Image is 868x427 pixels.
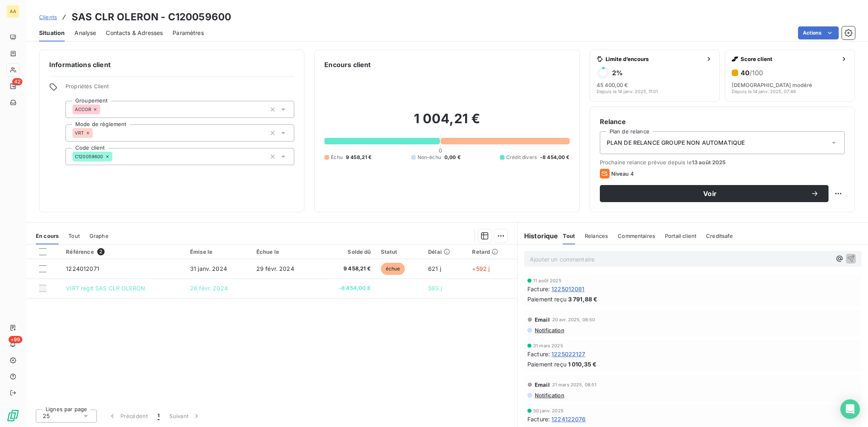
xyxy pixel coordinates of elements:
[190,265,227,272] span: 31 janv. 2024
[100,106,107,113] input: Ajouter une valeur
[527,285,550,293] span: Facture :
[439,147,442,154] span: 0
[527,295,566,303] span: Paiement reçu
[568,360,597,368] span: 1 010,35 €
[444,154,461,161] span: 0,00 €
[428,285,442,292] span: 593 j
[610,190,811,197] span: Voir
[518,231,558,241] h6: Historique
[618,233,655,239] span: Commentaires
[568,295,598,303] span: 3 791,88 €
[534,392,564,399] span: Notification
[590,50,720,102] button: Limite d’encours2%45 400,00 €Depuis le 14 janv. 2025, 11:01
[611,170,634,177] span: Niveau 4
[418,154,441,161] span: Non-échu
[612,69,623,77] h6: 2 %
[66,83,294,94] span: Propriétés Client
[43,412,50,420] span: 25
[39,29,65,37] span: Situation
[256,265,294,272] span: 29 févr. 2024
[665,233,696,239] span: Portail client
[324,60,371,70] h6: Encours client
[164,407,206,425] button: Suivant
[74,29,96,37] span: Analyse
[534,327,564,333] span: Notification
[153,407,164,425] button: 1
[66,248,180,255] div: Référence
[103,407,153,425] button: Précédent
[75,154,103,159] span: C120059600
[741,69,763,77] h6: 40
[7,5,20,18] div: AA
[323,248,371,255] div: Solde dû
[533,408,564,413] span: 30 janv. 2025
[9,336,22,343] span: +99
[39,14,57,20] span: Clients
[706,233,733,239] span: Creditsafe
[381,263,405,275] span: échue
[472,265,490,272] span: +592 j
[551,350,586,358] span: 1225022127
[750,69,763,77] span: /100
[324,111,569,135] h2: 1 004,21 €
[36,233,59,239] span: En cours
[381,248,419,255] div: Statut
[600,117,845,126] h6: Relance
[597,82,628,88] span: 45 400,00 €
[39,13,57,21] a: Clients
[585,233,608,239] span: Relances
[527,350,550,358] span: Facture :
[112,153,119,160] input: Ajouter une valeur
[533,343,563,348] span: 31 mars 2025
[7,409,20,422] img: Logo LeanPay
[535,381,550,388] span: Email
[725,50,855,102] button: Score client40/100[DEMOGRAPHIC_DATA] modéréDepuis le 14 janv. 2025, 07:46
[472,248,512,255] div: Retard
[732,89,796,94] span: Depuis le 14 janv. 2025, 07:46
[741,56,837,62] span: Score client
[506,154,537,161] span: Crédit divers
[323,284,371,292] span: -8 454,00 €
[428,248,462,255] div: Délai
[75,131,84,135] span: VRT
[732,82,812,88] span: [DEMOGRAPHIC_DATA] modéré
[12,78,22,85] span: 42
[692,159,726,166] span: 13 août 2025
[90,233,109,239] span: Graphe
[49,60,294,70] h6: Informations client
[190,248,247,255] div: Émise le
[552,317,595,322] span: 20 avr. 2025, 08:50
[97,248,105,255] span: 2
[75,107,91,112] span: ACCOR
[68,233,80,239] span: Tout
[428,265,441,272] span: 621 j
[93,129,99,137] input: Ajouter une valeur
[606,56,702,62] span: Limite d’encours
[173,29,204,37] span: Paramètres
[535,316,550,323] span: Email
[346,154,372,161] span: 9 458,21 €
[600,159,845,166] span: Prochaine relance prévue depuis le
[840,399,860,419] div: Open Intercom Messenger
[552,382,597,387] span: 21 mars 2025, 08:51
[66,285,145,292] span: VIRT reglt SAS CLR OLERON
[66,265,99,272] span: 1224012071
[157,412,160,420] span: 1
[323,265,371,273] span: 9 458,21 €
[551,415,586,423] span: 1224122076
[551,285,585,293] span: 1225012081
[563,233,575,239] span: Tout
[190,285,228,292] span: 28 févr. 2024
[256,248,313,255] div: Échue le
[106,29,163,37] span: Contacts & Adresses
[331,154,343,161] span: Échu
[798,26,839,39] button: Actions
[527,360,566,368] span: Paiement reçu
[533,278,562,283] span: 11 août 2025
[527,415,550,423] span: Facture :
[72,10,231,24] h3: SAS CLR OLERON - C120059600
[540,154,570,161] span: -8 454,00 €
[607,139,745,147] span: PLAN DE RELANCE GROUPE NON AUTOMATIQUE
[600,185,829,202] button: Voir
